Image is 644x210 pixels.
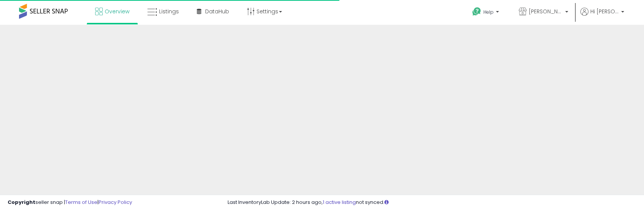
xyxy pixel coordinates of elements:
span: Hi [PERSON_NAME] [590,8,619,15]
strong: Copyright [8,199,35,206]
span: [PERSON_NAME] & [PERSON_NAME] LLC [529,8,563,15]
span: Listings [159,8,179,15]
span: Help [483,9,494,15]
i: Get Help [472,7,481,16]
a: Help [466,1,507,25]
div: Last InventoryLab Update: 2 hours ago, not synced. [228,199,636,206]
a: Terms of Use [65,199,97,206]
a: 1 active listing [323,199,356,206]
a: Privacy Policy [99,199,132,206]
i: Click here to read more about un-synced listings. [384,200,389,205]
div: seller snap | | [8,199,132,206]
span: Overview [105,8,129,15]
span: DataHub [205,8,229,15]
a: Hi [PERSON_NAME] [580,8,624,25]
